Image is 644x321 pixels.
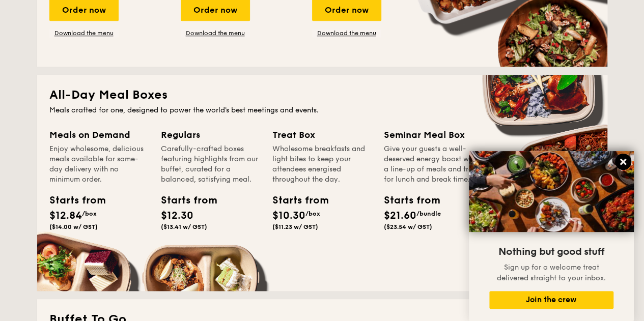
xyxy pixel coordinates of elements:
span: ($23.54 w/ GST) [384,223,432,230]
span: Sign up for a welcome treat delivered straight to your inbox. [497,263,606,282]
img: DSC07876-Edit02-Large.jpeg [469,151,634,232]
span: ($11.23 w/ GST) [272,223,318,230]
div: Treat Box [272,128,372,142]
div: Carefully-crafted boxes featuring highlights from our buffet, curated for a balanced, satisfying ... [161,144,260,185]
div: Starts from [384,193,430,208]
button: Join the crew [489,291,613,309]
a: Download the menu [312,29,381,37]
span: ($13.41 w/ GST) [161,223,207,230]
button: Close [615,154,631,170]
div: Meals on Demand [49,128,149,142]
span: $12.84 [49,210,82,222]
a: Download the menu [181,29,250,37]
span: Nothing but good stuff [498,246,604,258]
div: Wholesome breakfasts and light bites to keep your attendees energised throughout the day. [272,144,372,185]
span: /box [305,210,320,217]
div: Enjoy wholesome, delicious meals available for same-day delivery with no minimum order. [49,144,149,185]
div: Starts from [161,193,207,208]
span: /bundle [416,210,441,217]
span: $12.30 [161,210,193,222]
span: $21.60 [384,210,416,222]
span: ($14.00 w/ GST) [49,223,98,230]
a: Download the menu [49,29,119,37]
h2: All-Day Meal Boxes [49,87,595,103]
div: Starts from [272,193,318,208]
span: /box [82,210,97,217]
div: Regulars [161,128,260,142]
div: Give your guests a well-deserved energy boost with a line-up of meals and treats for lunch and br... [384,144,483,185]
div: Starts from [49,193,95,208]
div: Seminar Meal Box [384,128,483,142]
span: $10.30 [272,210,305,222]
div: Meals crafted for one, designed to power the world's best meetings and events. [49,105,595,115]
